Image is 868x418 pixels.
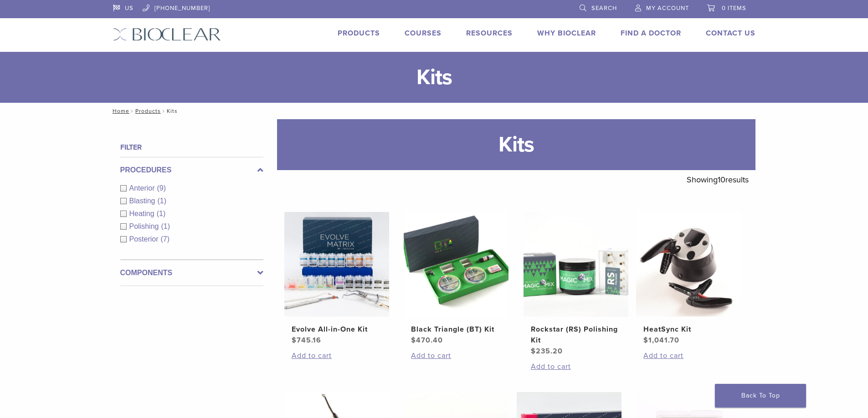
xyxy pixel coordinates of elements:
span: / [161,109,167,113]
span: My Account [646,5,689,12]
a: Rockstar (RS) Polishing KitRockstar (RS) Polishing Kit $235.20 [523,212,629,357]
a: Home [110,108,129,114]
img: HeatSync Kit [636,212,741,317]
span: Search [591,5,617,12]
span: Polishing [129,222,161,230]
h2: Black Triangle (BT) Kit [411,324,501,335]
a: Contact Us [706,29,755,38]
span: $ [411,336,416,345]
img: Bioclear [113,28,221,41]
a: HeatSync KitHeatSync Kit $1,041.70 [636,212,742,346]
span: (9) [157,184,166,192]
h2: HeatSync Kit [643,324,734,335]
a: Add to cart: “Evolve All-in-One Kit” [292,350,382,361]
a: Back To Top [715,384,806,408]
label: Procedures [120,165,263,176]
span: Heating [129,210,157,217]
span: $ [643,336,648,345]
a: Evolve All-in-One KitEvolve All-in-One Kit $745.16 [284,212,390,346]
span: 0 items [722,5,746,12]
img: Black Triangle (BT) Kit [404,212,508,317]
span: (7) [161,235,170,243]
a: Add to cart: “Rockstar (RS) Polishing Kit” [531,361,621,372]
span: Blasting [129,197,158,205]
a: Products [135,108,161,114]
a: Products [338,29,380,38]
span: $ [292,336,297,345]
a: Add to cart: “HeatSync Kit” [643,350,734,361]
span: / [129,109,135,113]
a: Courses [405,29,442,38]
span: 10 [718,175,725,185]
p: Showing results [687,170,749,189]
span: (1) [157,197,166,205]
h2: Evolve All-in-One Kit [292,324,382,335]
span: (1) [157,210,166,217]
a: Add to cart: “Black Triangle (BT) Kit” [411,350,501,361]
h4: Filter [120,142,263,153]
bdi: 470.40 [411,336,443,345]
span: Posterior [129,235,161,243]
a: Find A Doctor [621,29,681,38]
a: Why Bioclear [537,29,596,38]
bdi: 1,041.70 [643,336,679,345]
img: Evolve All-in-One Kit [284,212,389,317]
bdi: 235.20 [531,347,563,356]
img: Rockstar (RS) Polishing Kit [524,212,628,317]
a: Black Triangle (BT) KitBlack Triangle (BT) Kit $470.40 [403,212,509,346]
a: Resources [466,29,513,38]
span: $ [531,347,536,356]
span: (1) [161,222,170,230]
label: Components [120,267,263,278]
h1: Kits [277,119,755,170]
h2: Rockstar (RS) Polishing Kit [531,324,621,346]
nav: Kits [106,103,762,119]
bdi: 745.16 [292,336,321,345]
span: Anterior [129,184,157,192]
